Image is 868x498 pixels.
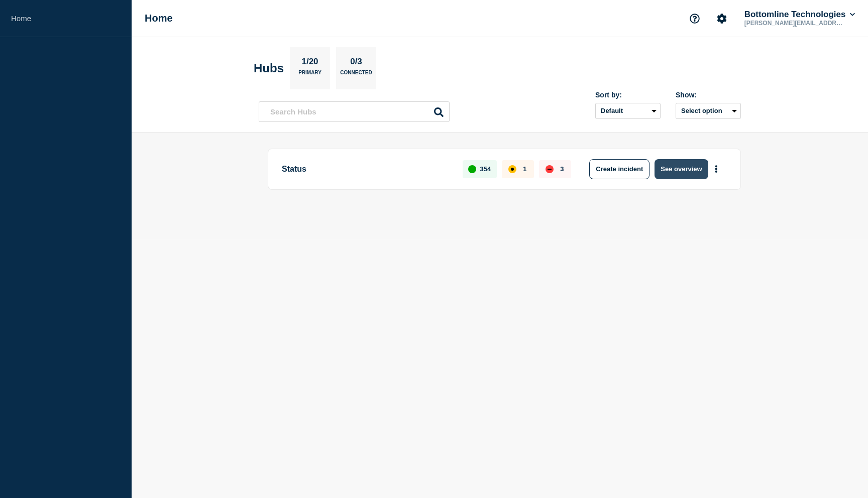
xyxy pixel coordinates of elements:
[546,165,554,173] div: down
[710,160,723,178] button: More actions
[282,159,451,179] p: Status
[595,103,661,119] select: Sort by
[684,8,705,29] button: Support
[468,165,476,173] div: up
[676,91,741,99] div: Show:
[259,101,450,122] input: Search Hubs
[711,8,732,29] button: Account settings
[340,70,372,80] p: Connected
[508,165,516,173] div: affected
[742,10,857,20] button: Bottomline Technologies
[145,13,173,24] h1: Home
[523,165,526,173] p: 1
[480,165,491,173] p: 354
[742,20,847,27] p: [PERSON_NAME][EMAIL_ADDRESS][DOMAIN_NAME]
[589,159,649,179] button: Create incident
[560,165,564,173] p: 3
[254,61,284,75] h2: Hubs
[298,70,321,80] p: Primary
[655,159,708,179] button: See overview
[595,91,661,99] div: Sort by:
[347,57,366,70] p: 0/3
[676,103,741,119] button: Select option
[298,57,322,70] p: 1/20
